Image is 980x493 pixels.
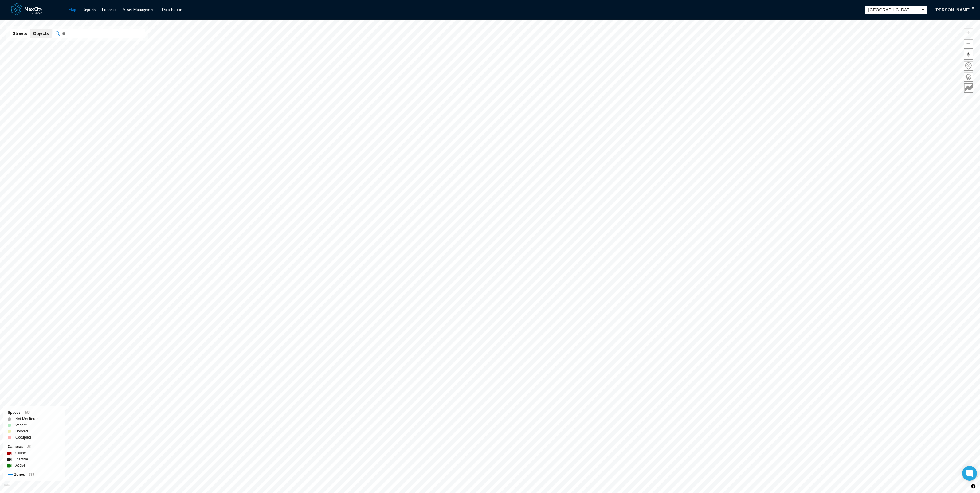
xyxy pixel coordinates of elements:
button: Home [964,61,973,71]
button: Toggle attribution [970,483,977,490]
span: Streets [13,30,27,37]
a: Reports [82,7,96,12]
button: [PERSON_NAME] [931,5,974,15]
a: Forecast [102,7,116,12]
button: Zoom out [964,39,973,49]
div: Zones [8,471,60,478]
span: Zoom out [964,39,973,48]
label: Not Monitored [15,416,38,422]
span: Reset bearing to north [964,50,973,59]
span: 26 [27,445,31,448]
button: Streets [10,29,30,38]
button: Layers management [964,72,973,82]
a: Asset Management [123,7,156,12]
span: Zoom in [964,28,973,37]
a: Data Export [162,7,182,12]
label: Occupied [15,434,31,440]
span: 385 [29,473,34,476]
span: Objects [33,30,49,37]
button: select [919,6,927,14]
label: Inactive [15,456,28,462]
span: Toggle attribution [971,483,975,490]
label: Offline [15,450,26,456]
label: Vacant [15,422,26,428]
label: Active [15,462,25,468]
span: [GEOGRAPHIC_DATA][PERSON_NAME] [868,7,916,13]
button: Objects [30,29,52,38]
div: Cameras [8,444,60,450]
button: Key metrics [964,83,973,93]
a: Mapbox homepage [3,484,10,491]
span: [PERSON_NAME] [935,7,970,13]
span: 692 [25,411,30,414]
button: Zoom in [964,28,973,37]
a: Map [68,7,76,12]
button: Reset bearing to north [964,50,973,60]
label: Booked [15,428,28,434]
div: Spaces [8,409,60,416]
